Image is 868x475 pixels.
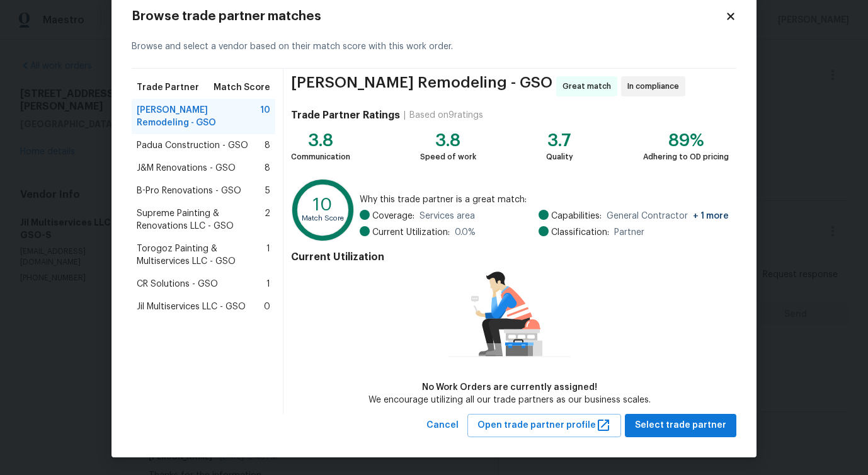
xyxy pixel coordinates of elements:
[400,109,409,122] div: |
[420,134,476,147] div: 3.8
[265,207,270,232] span: 2
[291,109,400,122] h4: Trade Partner Ratings
[607,210,729,222] span: General Contractor
[260,104,270,129] span: 10
[426,418,459,433] span: Cancel
[421,414,464,437] button: Cancel
[635,418,726,433] span: Select trade partner
[467,414,621,437] button: Open trade partner profile
[477,418,611,433] span: Open trade partner profile
[264,300,270,313] span: 0
[455,226,476,239] span: 0.0 %
[137,207,265,232] span: Supreme Painting & Renovations LLC - GSO
[137,300,246,313] span: Jil Multiservices LLC - GSO
[291,151,350,163] div: Communication
[132,25,736,69] div: Browse and select a vendor based on their match score with this work order.
[643,134,729,147] div: 89%
[625,414,736,437] button: Select trade partner
[265,185,270,197] span: 5
[313,196,333,214] text: 10
[291,76,552,96] span: [PERSON_NAME] Remodeling - GSO
[546,151,573,163] div: Quality
[409,109,483,122] div: Based on 9 ratings
[137,104,260,129] span: [PERSON_NAME] Remodeling - GSO
[302,215,344,222] text: Match Score
[551,210,602,222] span: Capabilities:
[627,80,684,93] span: In compliance
[372,226,450,239] span: Current Utilization:
[643,151,729,163] div: Adhering to OD pricing
[132,10,725,23] h2: Browse trade partner matches
[420,210,475,222] span: Services area
[137,278,218,290] span: CR Solutions - GSO
[137,81,199,94] span: Trade Partner
[420,151,476,163] div: Speed of work
[291,134,350,147] div: 3.8
[368,394,651,406] div: We encourage utilizing all our trade partners as our business scales.
[265,162,270,175] span: 8
[368,381,651,394] div: No Work Orders are currently assigned!
[360,193,729,206] span: Why this trade partner is a great match:
[137,185,241,197] span: B-Pro Renovations - GSO
[137,162,236,175] span: J&M Renovations - GSO
[291,251,729,263] h4: Current Utilization
[137,243,266,268] span: Torogoz Painting & Multiservices LLC - GSO
[214,81,270,94] span: Match Score
[551,226,609,239] span: Classification:
[266,243,270,268] span: 1
[693,212,729,220] span: + 1 more
[614,226,644,239] span: Partner
[266,278,270,290] span: 1
[372,210,414,222] span: Coverage:
[265,139,270,152] span: 8
[546,134,573,147] div: 3.7
[137,139,248,152] span: Padua Construction - GSO
[562,80,616,93] span: Great match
